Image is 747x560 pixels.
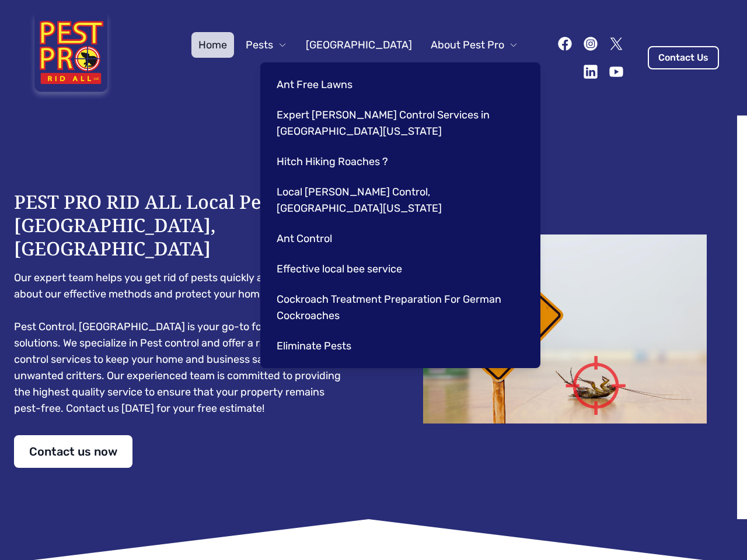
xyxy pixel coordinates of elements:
a: Ant Free Lawns [270,72,526,97]
a: Eliminate Pests [270,333,526,359]
a: Ant Control [270,226,526,251]
a: Blog [432,58,467,83]
a: Contact [472,58,525,83]
img: Pest Pro Rid All [28,14,114,101]
a: Contact Us [648,46,719,69]
button: About Pest Pro [424,32,525,58]
button: Pests [239,32,294,58]
h1: PEST PRO RID ALL Local Pest Control [GEOGRAPHIC_DATA], [GEOGRAPHIC_DATA] [14,190,350,260]
button: Pest Control Community B2B [257,58,427,83]
a: Local [PERSON_NAME] Control, [GEOGRAPHIC_DATA][US_STATE] [270,179,526,221]
a: Home [191,32,234,58]
span: About Pest Pro [431,37,504,53]
a: [GEOGRAPHIC_DATA] [299,32,419,58]
img: Dead cockroach on floor with caution sign pest control [397,235,733,423]
pre: Our expert team helps you get rid of pests quickly and safely. Learn about our effective methods ... [14,269,350,416]
a: Hitch Hiking Roaches ? [270,149,526,174]
a: Cockroach Treatment Preparation For German Cockroaches [270,286,526,328]
a: Effective local bee service [270,256,526,282]
span: Pests [246,37,273,53]
a: Expert [PERSON_NAME] Control Services in [GEOGRAPHIC_DATA][US_STATE] [270,102,526,144]
a: Contact us now [14,435,132,468]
